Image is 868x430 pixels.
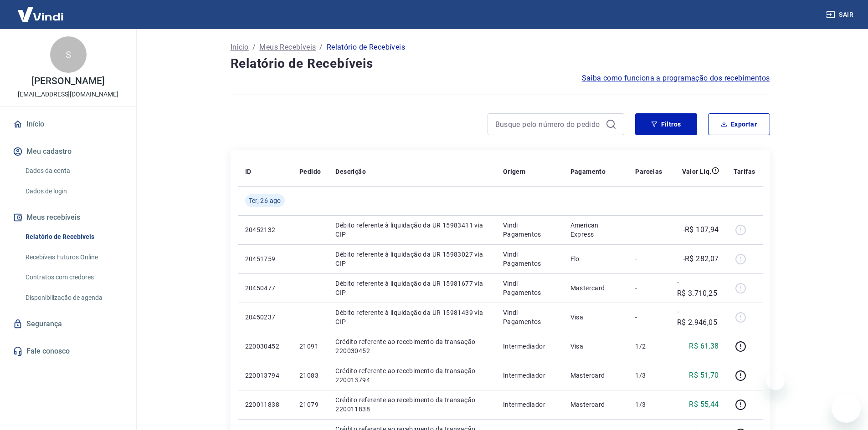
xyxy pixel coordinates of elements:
p: Pagamento [570,167,606,176]
p: R$ 51,70 [689,370,719,381]
a: Disponibilização de agenda [22,288,125,307]
a: Dados da conta [22,162,125,180]
p: Mastercard [570,283,621,293]
p: R$ 61,38 [689,341,719,352]
p: Mastercard [570,400,621,409]
button: Meus recebíveis [11,207,125,228]
p: Vindi Pagamentos [503,279,556,297]
p: Crédito referente ao recebimento da transação 220030452 [335,337,488,355]
p: / [319,42,323,53]
a: Segurança [11,314,125,334]
p: 220013794 [245,371,285,380]
a: Início [231,42,249,53]
p: 1/3 [635,400,662,409]
p: 21079 [299,400,321,409]
p: -R$ 3.710,25 [677,277,719,299]
p: Origem [503,167,525,176]
button: Filtros [635,113,697,135]
p: Valor Líq. [682,167,712,176]
p: Vindi Pagamentos [503,308,556,326]
p: Pedido [299,167,321,176]
p: 20450477 [245,283,285,293]
a: Início [11,114,125,134]
p: - [635,313,662,322]
p: -R$ 282,07 [683,253,719,264]
a: Saiba como funciona a programação dos recebimentos [582,73,770,84]
iframe: Botão para abrir a janela de mensagens [832,394,861,423]
p: [EMAIL_ADDRESS][DOMAIN_NAME] [18,90,118,99]
p: 20451759 [245,254,285,263]
p: Parcelas [635,167,662,176]
p: 21083 [299,371,321,380]
button: Sair [824,6,857,23]
a: Fale conosco [11,341,125,361]
p: - [635,283,662,293]
p: 220011838 [245,400,285,409]
p: American Express [570,221,621,239]
p: Débito referente à liquidação da UR 15981439 via CIP [335,308,488,326]
p: Intermediador [503,342,556,351]
p: - [635,254,662,263]
p: 21091 [299,342,321,351]
p: Vindi Pagamentos [503,221,556,239]
p: Intermediador [503,400,556,409]
p: Mastercard [570,371,621,380]
img: Vindi [11,0,70,28]
p: R$ 55,44 [689,399,719,410]
p: 220030452 [245,342,285,351]
p: Débito referente à liquidação da UR 15983027 via CIP [335,250,488,268]
a: Contratos com credores [22,268,125,287]
p: 20450237 [245,313,285,322]
p: 20452132 [245,225,285,234]
p: Crédito referente ao recebimento da transação 220013794 [335,366,488,384]
h4: Relatório de Recebíveis [231,55,770,73]
p: Crédito referente ao recebimento da transação 220011838 [335,395,488,414]
p: Tarifas [734,167,755,176]
p: 1/3 [635,371,662,380]
p: [PERSON_NAME] [31,76,104,86]
p: Débito referente à liquidação da UR 15983411 via CIP [335,221,488,239]
p: -R$ 2.946,05 [677,306,719,328]
button: Meu cadastro [11,142,125,162]
button: Exportar [708,113,770,135]
a: Relatório de Recebíveis [22,228,125,246]
p: Vindi Pagamentos [503,250,556,268]
p: ID [245,167,252,176]
a: Dados de login [22,182,125,201]
input: Busque pelo número do pedido [495,117,602,131]
a: Meus Recebíveis [259,42,316,53]
p: 1/2 [635,342,662,351]
p: Elo [570,254,621,263]
p: Intermediador [503,371,556,380]
a: Recebíveis Futuros Online [22,248,125,267]
p: / [252,42,256,53]
p: -R$ 107,94 [683,224,719,235]
div: S [50,36,87,73]
p: - [635,225,662,234]
p: Visa [570,342,621,351]
p: Descrição [335,167,366,176]
p: Visa [570,313,621,322]
span: Ter, 26 ago [249,196,281,205]
iframe: Fechar mensagem [766,372,785,390]
p: Relatório de Recebíveis [327,42,405,53]
p: Débito referente à liquidação da UR 15981677 via CIP [335,279,488,297]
